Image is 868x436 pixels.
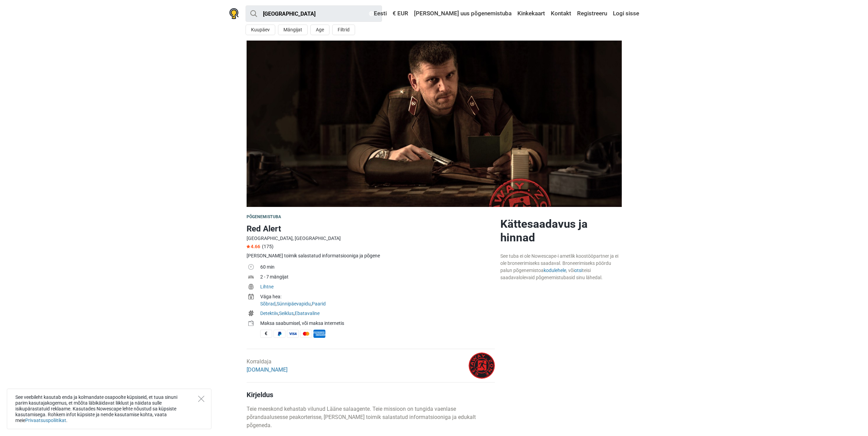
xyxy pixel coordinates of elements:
button: Kuupäev [246,25,275,35]
td: , , [260,292,495,309]
a: Logi sisse [611,7,639,20]
input: proovi “Tallinn” [246,5,382,22]
a: Registreeru [575,7,609,20]
a: otsi [574,268,582,273]
div: Maksa saabumisel, või maksa internetis [260,320,495,327]
td: 2 - 7 mängijat [260,273,495,283]
div: [GEOGRAPHIC_DATA], [GEOGRAPHIC_DATA] [247,235,495,242]
a: Eesti [367,7,388,20]
div: [PERSON_NAME] toimik salastatud informatsiooniga ja põgene [247,252,495,259]
a: [DOMAIN_NAME] [247,366,288,373]
td: , , [260,309,495,319]
div: See tuba ei ole Nowescape-i ametlik koostööpartner ja ei ole broneerimiseks saadaval. Broneerimis... [500,253,622,281]
img: Nowescape logo [229,8,239,19]
a: Paarid [312,301,326,306]
span: MasterCard [300,330,312,338]
button: Filtrid [332,25,355,35]
img: Red Alert photo 1 [247,41,622,207]
span: PayPal [274,330,285,338]
a: [PERSON_NAME] uus põgenemistuba [412,7,513,20]
a: Detektiiv [260,311,278,316]
button: Mängijat [278,25,308,35]
a: Kontakt [549,7,573,20]
a: Lihtne [260,284,274,289]
img: 45fbc6d3e05ebd93l.png [469,352,495,379]
span: Põgenemistuba [247,214,281,219]
h4: Kirjeldus [247,391,495,399]
div: See veebileht kasutab enda ja kolmandate osapoolte küpsiseid, et tuua sinuni parim kasutajakogemu... [7,389,211,429]
div: Korraldaja [247,358,288,374]
a: Privaatsuspoliitikat [25,418,66,423]
span: Visa [287,330,299,338]
a: Sünnipäevapidu [277,301,311,306]
span: American Express [313,330,325,338]
p: Teie meeskond kehastab vilunud Lääne salaagente. Teie missioon on tungida vaenlase põrandaalusess... [247,405,495,430]
span: Sularaha [260,330,272,338]
button: Close [198,396,204,402]
a: kodulehele [544,268,566,273]
h2: Kättesaadavus ja hinnad [500,217,622,244]
span: 4.66 [247,244,260,249]
a: Kinkekaart [516,7,547,20]
button: Age [310,25,329,35]
div: Väga hea: [260,293,495,300]
td: 60 min [260,263,495,273]
img: Eesti [369,11,374,16]
img: Star [247,245,250,248]
a: Ebatavaline [295,311,320,316]
a: € EUR [391,7,410,20]
span: (175) [262,244,274,249]
a: Sõbrad [260,301,276,306]
a: Seiklus [279,311,294,316]
h1: Red Alert [247,223,495,235]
